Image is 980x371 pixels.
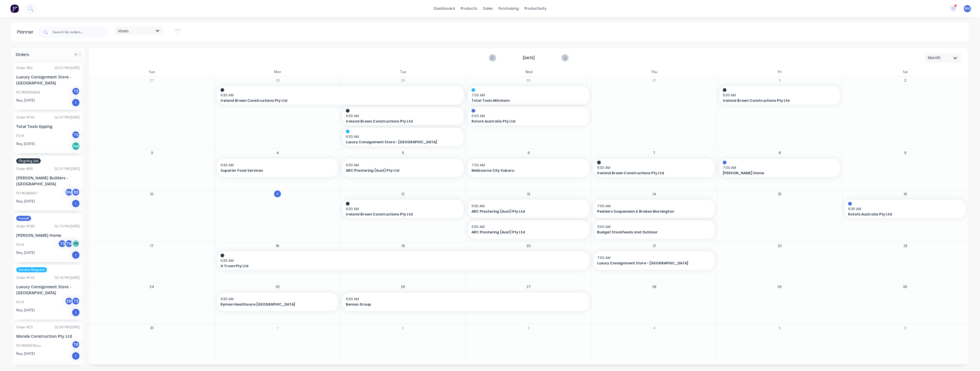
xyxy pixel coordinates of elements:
a: dashboard [431,4,458,13]
span: Ireland Brown Constructions Pty Ltd [220,98,436,103]
button: Next page [562,54,568,61]
div: Planner [17,29,36,36]
div: TS [72,130,80,139]
div: PO #009476rev [16,343,41,348]
button: 30 [902,283,909,290]
span: Req. [DATE] [16,141,35,146]
div: Month [928,55,954,61]
div: Order # 23 [16,325,33,330]
button: 11 [274,190,281,197]
div: 6:30 AMARC Plastering (Aust) Pty Ltd [468,220,589,239]
div: PO # [16,133,24,138]
button: 2 [400,324,407,331]
span: ARC Plastering (Aust) Pty Ltd [471,209,574,214]
span: Bemax Group [346,302,562,307]
div: I [72,308,80,317]
button: 31 [148,324,155,331]
div: TR [72,340,80,349]
span: Req. [DATE] [16,250,35,255]
div: PO #00009658 [16,90,40,95]
button: 28 [274,77,281,84]
div: PO # [16,242,24,247]
div: 11:00 AMBudget Stockfeeds and Outdoor [594,220,715,239]
span: Req. [DATE] [16,351,35,356]
div: 7:00 AM[PERSON_NAME] Home [719,159,840,177]
span: 7:00 AM [597,204,709,209]
div: 6:30 AMH Troon Pty Ltd [217,251,589,270]
span: Req. [DATE] [16,308,35,313]
div: PO # [16,300,24,305]
span: ARC Plastering (Aust) Pty Ltd [346,168,449,173]
button: 29 [400,77,407,84]
div: Wed [466,68,591,76]
div: 7:00 AMMelbourne City Subaru [468,159,589,177]
div: Fri [717,68,843,76]
button: 30 [525,77,532,84]
span: Ongoing Job [16,158,41,163]
div: Thu [591,68,717,76]
button: 26 [400,283,407,290]
button: 23 [902,242,909,249]
span: Service Request [16,267,47,272]
div: productivity [522,4,549,13]
span: Total Tools Mitcham [471,98,574,103]
button: 27 [148,77,155,84]
span: Ireland Brown Constructions Pty Ltd [346,212,449,217]
div: Luxury Consignment Store - [GEOGRAPHIC_DATA] [16,284,80,296]
button: 12 [400,190,407,197]
span: 6:30 AM [471,204,583,209]
div: [PERSON_NAME] Builders - [GEOGRAPHIC_DATA] [16,175,80,187]
div: Order # 62 [16,65,33,71]
div: Luxury Consignment Store - [GEOGRAPHIC_DATA] [16,74,80,86]
span: Rotork Australia Pty Ltd [848,212,951,217]
button: Month [925,53,962,63]
div: I [72,352,80,360]
span: Ireland Brown Constructions Pty Ltd [346,119,449,124]
button: Previous page [489,54,496,61]
span: Ireland Brown Constructions Pty Ltd [597,171,700,176]
button: 21 [651,242,658,249]
span: Ireland Brown Constructions Pty Ltd [723,98,826,103]
button: 19 [400,242,407,249]
span: Req. [DATE] [16,98,35,103]
div: 6:30 AMLuxury Consignment Store - [GEOGRAPHIC_DATA] [342,128,464,146]
span: [PERSON_NAME] Home [723,171,826,176]
div: BM [65,188,73,196]
button: 1 [776,77,783,84]
span: 6:30 AM [220,163,332,168]
span: Views [118,28,129,34]
button: 8 [776,150,783,156]
div: 7:00 AMLuxury Consignment Store - [GEOGRAPHIC_DATA] [594,251,715,270]
span: 7:00 AM [471,163,583,168]
strong: [DATE] [500,55,557,61]
div: 6:30 AMIreland Brown Constructions Pty Ltd [342,200,464,218]
span: 9:00 AM [471,113,583,119]
div: TS [58,239,66,248]
div: 6:30 AMIreland Brown Constructions Pty Ltd [342,107,464,125]
div: EB [65,297,73,305]
span: 7:00 AM [471,93,583,98]
div: PO #5080951 [16,191,38,196]
span: 6:30 AM [220,297,332,302]
button: 6 [902,324,909,331]
button: 17 [148,242,155,249]
span: 6:30 AM [346,297,583,302]
div: + 1 [72,239,80,248]
div: [PERSON_NAME] Home [16,232,80,238]
div: Order # 143 [16,275,35,280]
span: BM [965,6,970,11]
div: 6:30 AMARC Plastering (Aust) Pty Ltd [342,159,464,177]
div: I [72,98,80,107]
div: Order # 180 [16,224,35,229]
span: Pedders Suspension & Brakes Mornington [597,209,700,214]
div: 6:30 AMBemax Group [342,293,589,311]
span: 6:30 AM [346,206,457,212]
span: ARC Plastering (Aust) Pty Ltd [471,230,574,235]
button: 6 [525,150,532,156]
span: 6:30 AM [346,113,457,119]
div: Mon [215,68,340,76]
button: 31 [651,77,658,84]
span: 7:00 AM [597,255,709,260]
div: 6:30 AMIreland Brown Constructions Pty Ltd [719,86,840,105]
span: 6:30 AM [346,134,457,139]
